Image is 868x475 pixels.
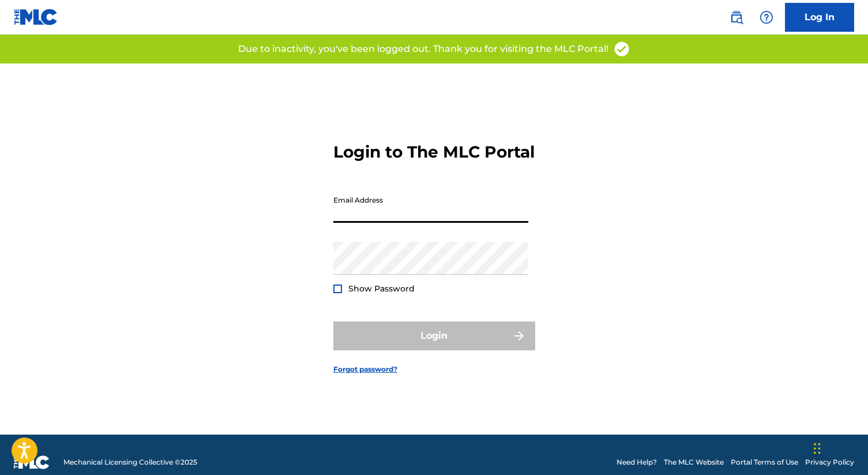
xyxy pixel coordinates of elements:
img: help [760,10,773,24]
img: MLC Logo [14,9,58,25]
div: Drag [814,431,821,466]
span: Mechanical Licensing Collective © 2025 [63,457,197,467]
a: Log In [785,3,854,32]
img: search [730,10,743,24]
a: Public Search [725,6,748,29]
img: access [613,40,630,58]
p: Due to inactivity, you've been logged out. Thank you for visiting the MLC Portal! [238,42,608,56]
span: Show Password [348,283,415,294]
img: logo [14,455,50,469]
h3: Login to The MLC Portal [333,142,535,162]
a: Privacy Policy [805,457,854,467]
div: Help [755,6,778,29]
a: Portal Terms of Use [731,457,798,467]
a: The MLC Website [664,457,724,467]
iframe: Chat Widget [810,420,868,475]
a: Need Help? [617,457,657,467]
a: Forgot password? [333,364,397,375]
